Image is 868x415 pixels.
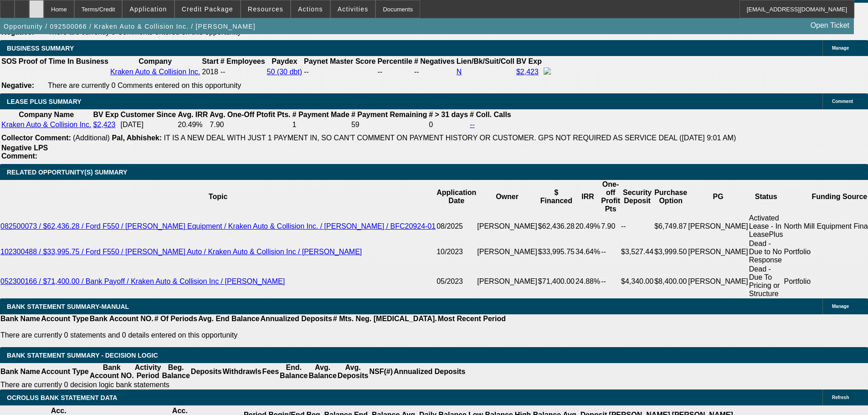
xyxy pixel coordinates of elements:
td: $6,749.87 [654,214,688,239]
span: RELATED OPPORTUNITY(S) SUMMARY [7,169,127,176]
button: Activities [331,0,375,18]
div: -- [414,68,455,76]
th: Activity Period [134,363,162,380]
td: [PERSON_NAME] [688,239,749,265]
td: 08/2025 [436,214,477,239]
td: [PERSON_NAME] [688,265,749,298]
td: Dead - Due to No Response [749,239,784,265]
th: End. Balance [279,363,308,380]
td: [PERSON_NAME] [477,239,538,265]
button: Application [123,0,174,18]
td: -- [601,265,621,298]
b: Avg. One-Off Ptofit Pts. [210,111,290,118]
b: Percentile [377,57,412,65]
img: facebook-icon.png [544,67,551,75]
span: BANK STATEMENT SUMMARY-MANUAL [7,303,129,310]
b: Paynet Master Score [304,57,375,65]
span: Resources [248,5,283,13]
th: # Mts. Neg. [MEDICAL_DATA]. [333,314,437,323]
td: -- [621,214,654,239]
td: 7.90 [601,214,621,239]
b: Company [139,57,172,65]
span: LEASE PLUS SUMMARY [7,98,82,105]
td: $71,400.00 [538,265,575,298]
td: $33,995.75 [538,239,575,265]
a: Kraken Auto & Collision Inc. [110,68,200,76]
span: Comment [832,99,853,104]
td: 10/2023 [436,239,477,265]
b: Pal, Abhishek: [112,134,162,142]
a: Kraken Auto & Collision Inc. [1,121,91,128]
a: $2,423 [93,121,115,128]
th: Bank Account NO. [89,314,154,323]
td: $3,527.44 [621,239,654,265]
td: 59 [351,120,427,129]
b: # Payment Remaining [351,111,427,118]
span: OCROLUS BANK STATEMENT DATA [7,394,117,401]
span: Manage [832,46,849,51]
span: Refresh [832,395,849,400]
span: Activities [338,5,369,13]
th: One-off Profit Pts [601,180,621,214]
span: BUSINESS SUMMARY [7,45,74,52]
td: 34.64% [575,239,601,265]
td: 2018 [201,67,219,77]
th: # Of Periods [154,314,198,323]
b: Avg. IRR [178,111,208,118]
td: [PERSON_NAME] [688,214,749,239]
th: Avg. Balance [308,363,337,380]
b: Company Name [19,111,74,118]
b: BV Exp [93,111,118,118]
span: (Additional) [73,134,110,142]
th: Proof of Time In Business [18,57,109,66]
th: Withdrawls [222,363,262,380]
th: Account Type [41,363,89,380]
td: -- [601,239,621,265]
th: NSF(#) [369,363,393,380]
span: There are currently 0 Comments entered on this opportunity [48,82,241,89]
span: Opportunity / 092500066 / Kraken Auto & Collision Inc. / [PERSON_NAME] [4,23,256,30]
a: N [457,68,462,76]
span: Application [129,5,167,13]
span: Actions [298,5,323,13]
th: Status [749,180,784,214]
a: -- [470,121,475,128]
th: Owner [477,180,538,214]
b: Collector Comment: [1,134,71,142]
span: Credit Package [182,5,233,13]
b: BV Exp [516,57,542,65]
td: 1 [292,120,350,129]
th: IRR [575,180,601,214]
th: Annualized Deposits [393,363,466,380]
th: SOS [1,57,17,66]
p: There are currently 0 statements and 0 details entered on this opportunity [0,331,506,339]
th: Account Type [41,314,89,323]
b: Lien/Bk/Suit/Coll [457,57,514,65]
th: Application Date [436,180,477,214]
button: Actions [291,0,330,18]
b: # Negatives [414,57,455,65]
b: # Coll. Calls [470,111,511,118]
th: Deposits [190,363,222,380]
span: IT IS A NEW DEAL WITH JUST 1 PAYMENT IN, SO CAN'T COMMENT ON PAYMENT HISTORY OR CUSTOMER. GPS NOT... [164,134,736,142]
th: Most Recent Period [437,314,506,323]
td: 7.90 [209,120,291,129]
td: 0 [428,120,468,129]
td: $3,999.50 [654,239,688,265]
a: 50 (30 dbt) [267,68,302,76]
th: Security Deposit [621,180,654,214]
b: # Payment Made [293,111,349,118]
b: Start [202,57,218,65]
td: $62,436.28 [538,214,575,239]
span: Manage [832,304,849,309]
a: Open Ticket [807,18,853,33]
b: Negative LPS Comment: [1,144,48,160]
th: Beg. Balance [161,363,190,380]
b: # > 31 days [429,111,468,118]
b: Negative: [1,82,34,89]
th: Fees [262,363,279,380]
td: [PERSON_NAME] [477,214,538,239]
button: Credit Package [175,0,240,18]
b: # Employees [221,57,265,65]
a: 082500073 / $62,436.28 / Ford F550 / [PERSON_NAME] Equipment / Kraken Auto & Collision Inc. / [PE... [0,222,436,230]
